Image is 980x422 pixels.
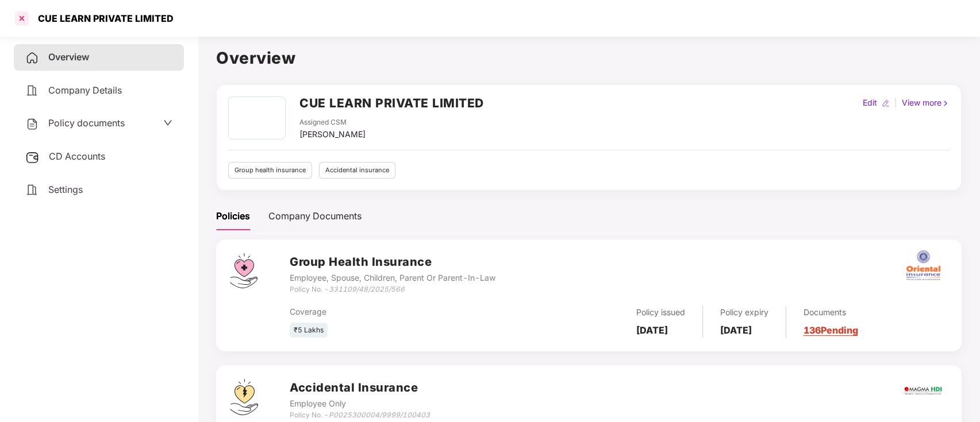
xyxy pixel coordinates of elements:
[804,306,858,319] div: Documents
[25,84,39,98] img: svg+xml;base64,PHN2ZyB4bWxucz0iaHR0cDovL3d3dy53My5vcmcvMjAwMC9zdmciIHdpZHRoPSIyNCIgaGVpZ2h0PSIyNC...
[290,253,495,271] h3: Group Health Insurance
[329,285,405,293] i: 331109/48/2025/566
[299,117,366,128] div: Assigned CSM
[48,117,125,129] span: Policy documents
[230,379,258,415] img: svg+xml;base64,PHN2ZyB4bWxucz0iaHR0cDovL3d3dy53My5vcmcvMjAwMC9zdmciIHdpZHRoPSI0OS4zMjEiIGhlaWdodD...
[290,305,509,318] div: Coverage
[163,118,172,127] span: down
[299,128,366,141] div: [PERSON_NAME]
[720,306,768,319] div: Policy expiry
[860,96,879,109] div: Edit
[290,397,430,410] div: Employee Only
[892,96,900,109] div: |
[903,245,943,285] img: oi.png
[25,117,39,131] img: svg+xml;base64,PHN2ZyB4bWxucz0iaHR0cDovL3d3dy53My5vcmcvMjAwMC9zdmciIHdpZHRoPSIyNCIgaGVpZ2h0PSIyNC...
[290,410,430,421] div: Policy No. -
[636,324,668,336] b: [DATE]
[290,284,495,295] div: Policy No. -
[230,253,258,288] img: svg+xml;base64,PHN2ZyB4bWxucz0iaHR0cDovL3d3dy53My5vcmcvMjAwMC9zdmciIHdpZHRoPSI0Ny43MTQiIGhlaWdodD...
[25,150,40,164] img: svg+xml;base64,PHN2ZyB3aWR0aD0iMjUiIGhlaWdodD0iMjQiIHZpZXdCb3g9IjAgMCAyNSAyNCIgZmlsbD0ibm9uZSIgeG...
[49,150,105,162] span: CD Accounts
[882,99,890,107] img: editIcon
[319,162,395,179] div: Accidental insurance
[31,13,174,24] div: CUE LEARN PRIVATE LIMITED
[25,183,39,197] img: svg+xml;base64,PHN2ZyB4bWxucz0iaHR0cDovL3d3dy53My5vcmcvMjAwMC9zdmciIHdpZHRoPSIyNCIgaGVpZ2h0PSIyNC...
[48,84,122,96] span: Company Details
[941,99,950,107] img: rightIcon
[299,94,484,113] h2: CUE LEARN PRIVATE LIMITED
[48,184,83,195] span: Settings
[329,411,430,419] i: P0025300004/9999/100403
[25,51,39,65] img: svg+xml;base64,PHN2ZyB4bWxucz0iaHR0cDovL3d3dy53My5vcmcvMjAwMC9zdmciIHdpZHRoPSIyNCIgaGVpZ2h0PSIyNC...
[636,306,685,319] div: Policy issued
[216,45,962,71] h1: Overview
[290,272,495,284] div: Employee, Spouse, Children, Parent Or Parent-In-Law
[804,324,858,336] a: 136 Pending
[228,162,312,179] div: Group health insurance
[268,209,362,223] div: Company Documents
[48,51,89,63] span: Overview
[720,324,752,336] b: [DATE]
[903,371,943,411] img: magma.png
[900,96,952,109] div: View more
[290,323,328,338] div: ₹5 Lakhs
[216,209,250,223] div: Policies
[290,379,430,397] h3: Accidental Insurance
